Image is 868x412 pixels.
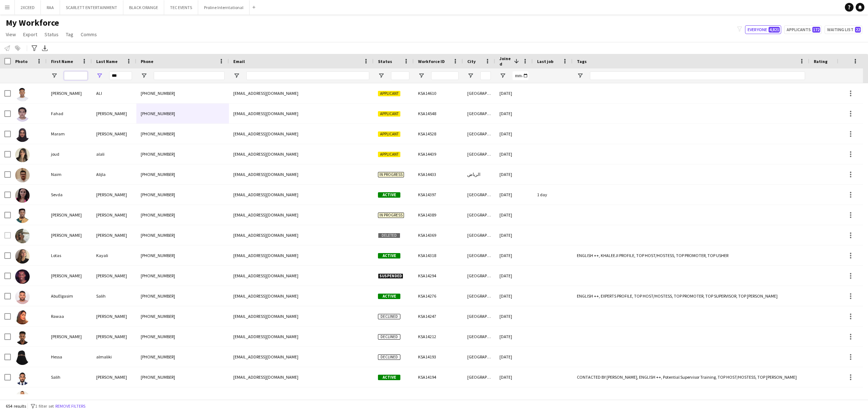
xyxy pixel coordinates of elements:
span: Last job [537,59,553,64]
img: Sevda Aliyeva [15,188,30,203]
div: KSA14276 [414,286,463,306]
div: [DATE] [495,124,533,144]
input: Tags Filter Input [590,71,805,80]
div: [EMAIL_ADDRESS][DOMAIN_NAME] [229,185,374,205]
div: [PERSON_NAME] [47,205,92,225]
input: Workforce ID Filter Input [431,71,459,80]
div: [EMAIL_ADDRESS][DOMAIN_NAME] [229,225,374,245]
div: [PERSON_NAME] [92,387,136,407]
img: Fahad khalid [15,107,30,122]
div: Wael [47,387,92,407]
span: In progress [378,172,404,177]
div: [GEOGRAPHIC_DATA] [463,347,495,367]
span: Export [23,31,37,38]
div: [GEOGRAPHIC_DATA] [463,83,495,103]
div: [PHONE_NUMBER] [136,245,229,265]
div: [DATE] [495,104,533,123]
span: View [6,31,16,38]
input: Status Filter Input [391,71,409,80]
button: Open Filter Menu [499,72,506,79]
a: Status [42,30,61,39]
div: [DATE] [495,306,533,326]
div: KSA14610 [414,83,463,103]
span: Joined [499,56,511,67]
span: Deleted [378,233,400,238]
div: Fahad [47,104,92,123]
div: [PERSON_NAME] [92,124,136,144]
span: Status [378,59,392,64]
div: AbuElgasim [47,286,92,306]
div: [GEOGRAPHIC_DATA] [463,266,495,286]
img: Wael Saliba [15,391,30,405]
div: [GEOGRAPHIC_DATA] [463,327,495,346]
span: Phone [141,59,153,64]
div: KSA14528 [414,124,463,144]
div: [GEOGRAPHIC_DATA] [463,124,495,144]
div: [GEOGRAPHIC_DATA] [463,387,495,407]
div: CONTACTED BY [PERSON_NAME], ENGLISH ++, Potential Supervisor Training, TOP HOST/HOSTESS, TOP [PER... [573,367,809,387]
div: ENGLISH ++, F&B PROFILE, FRENCH SPEAKER, [PERSON_NAME] PROFILE, TOP HOST/HOSTESS, TOP PROMOTER, T... [573,387,809,407]
div: [PHONE_NUMBER] [136,83,229,103]
button: Open Filter Menu [577,72,583,79]
input: Joined Filter Input [512,71,528,80]
img: AbuElgasim Salih [15,290,30,304]
button: Remove filters [54,402,87,410]
button: RAA [41,0,60,14]
div: Naim [47,164,92,184]
div: [PHONE_NUMBER] [136,367,229,387]
div: ALI [92,83,136,103]
div: [DATE] [495,225,533,245]
div: [DATE] [495,245,533,265]
span: 22 [855,27,861,33]
div: [PERSON_NAME] [92,327,136,346]
span: Declined [378,334,400,340]
div: [PHONE_NUMBER] [136,164,229,184]
div: [DATE] [495,266,533,286]
img: Hessa almaliki [15,350,30,365]
div: KSA14397 [414,185,463,205]
span: Comms [81,31,97,38]
div: [EMAIL_ADDRESS][DOMAIN_NAME] [229,205,374,225]
span: First Name [51,59,73,64]
div: [PERSON_NAME] [92,266,136,286]
input: Phone Filter Input [154,71,225,80]
div: ENGLISH ++, KHALEEJI PROFILE, TOP HOST/HOSTESS, TOP PROMOTER, TOP USHER [573,245,809,265]
span: Applicant [378,131,400,137]
span: Applicant [378,111,400,117]
div: KSA14369 [414,225,463,245]
span: Active [378,253,400,258]
button: Open Filter Menu [96,72,103,79]
button: 2XCEED [15,0,41,14]
div: KSA14389 [414,205,463,225]
button: Open Filter Menu [418,72,425,79]
a: Comms [78,30,100,39]
div: KSA14065 [414,387,463,407]
span: In progress [378,213,404,218]
button: Applicants172 [784,25,822,34]
span: Suspended [378,273,403,279]
span: Active [378,192,400,198]
div: KSA14433 [414,164,463,184]
img: Lotas Kayali [15,249,30,264]
div: Maram [47,124,92,144]
div: [GEOGRAPHIC_DATA] [463,144,495,164]
span: 4,821 [769,27,780,33]
div: [PERSON_NAME] [92,104,136,123]
div: [PERSON_NAME] [92,367,136,387]
input: Email Filter Input [246,71,369,80]
input: First Name Filter Input [64,71,88,80]
div: [DATE] [495,185,533,205]
div: [DATE] [495,347,533,367]
button: Everyone4,821 [745,25,781,34]
div: الرياض [463,164,495,184]
div: Alijla [92,164,136,184]
div: KSA14247 [414,306,463,326]
a: Export [20,30,40,39]
img: SEID ALI [15,87,30,101]
div: [EMAIL_ADDRESS][DOMAIN_NAME] [229,104,374,123]
div: [PHONE_NUMBER] [136,104,229,123]
div: [PERSON_NAME] [92,225,136,245]
button: Open Filter Menu [467,72,474,79]
input: City Filter Input [480,71,491,80]
span: Email [233,59,245,64]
